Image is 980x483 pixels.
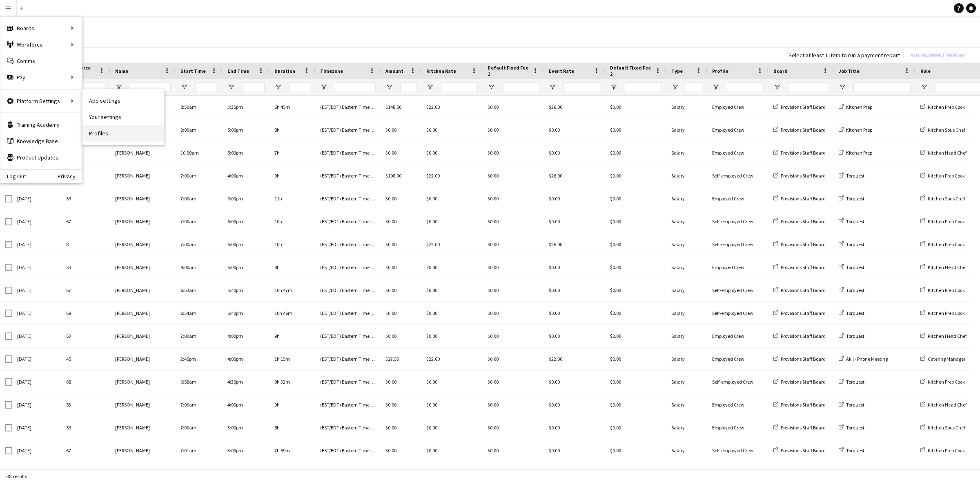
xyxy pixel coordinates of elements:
[707,256,768,279] div: Employed Crew
[773,402,826,408] a: Provisions Staff Board
[483,164,544,187] div: $0.00
[335,82,376,92] input: Timezone Filter Input
[666,96,707,118] div: Salary
[269,164,315,187] div: 9h
[666,210,707,233] div: Salary
[82,92,164,109] a: App settings
[666,325,707,347] div: Salary
[781,104,826,110] span: Provisions Staff Board
[773,195,826,202] a: Provisions Staff Board
[421,164,483,187] div: $22.00
[223,416,269,439] div: 3:00pm
[846,264,864,270] span: Torquest
[483,371,544,393] div: $0.00
[61,416,110,439] div: 59
[176,302,223,324] div: 6:54am
[712,83,719,91] button: Open Filter Menu
[12,233,61,256] div: [DATE]
[483,393,544,416] div: $0.00
[839,218,864,225] a: Torquest
[928,127,965,133] span: Kitchen Sous Chef
[61,279,110,301] div: 67
[839,356,888,362] a: Akil - Phone Meeting
[666,119,707,141] div: Salary
[421,371,483,393] div: $0.00
[320,83,327,91] button: Open Filter Menu
[707,325,768,347] div: Employed Crew
[839,150,872,156] a: Kitchen Prep
[176,279,223,301] div: 6:53am
[176,256,223,279] div: 9:00am
[421,279,483,301] div: $0.00
[544,302,605,324] div: $0.00
[605,416,666,439] div: $0.00
[928,356,965,362] span: Catering Manager
[544,393,605,416] div: $0.00
[223,119,269,141] div: 5:00pm
[315,164,381,187] div: (EST/EDT) Eastern Time ([GEOGRAPHIC_DATA] & [GEOGRAPHIC_DATA])
[269,96,315,118] div: 6h 45m
[781,195,826,202] span: Provisions Staff Board
[839,425,864,431] a: Torquest
[781,333,826,339] span: Provisions Staff Board
[421,96,483,118] div: $22.00
[483,256,544,279] div: $0.00
[846,310,864,316] span: Torquest
[61,325,110,347] div: 53
[269,348,315,370] div: 1h 15m
[781,150,826,156] span: Provisions Staff Board
[82,125,164,142] a: Profiles
[544,164,605,187] div: $26.00
[605,302,666,324] div: $0.00
[928,379,965,385] span: Kitchen Prep Cook
[483,210,544,233] div: $0.00
[773,333,826,339] a: Provisions Staff Board
[0,53,82,69] a: Comms
[61,142,110,164] div: 53
[773,425,826,431] a: Provisions Staff Board
[269,371,315,393] div: 9h 32m
[269,233,315,256] div: 10h
[269,210,315,233] div: 10h
[846,379,864,385] span: Torquest
[12,393,61,416] div: [DATE]
[839,379,864,385] a: Torquest
[315,256,381,279] div: (EST/EDT) Eastern Time ([GEOGRAPHIC_DATA] & [GEOGRAPHIC_DATA])
[781,264,826,270] span: Provisions Staff Board
[839,241,864,247] a: Torquest
[223,256,269,279] div: 5:00pm
[176,142,223,164] div: 10:00am
[846,173,864,179] span: Torquest
[666,233,707,256] div: Salary
[223,279,269,301] div: 5:40pm
[269,119,315,141] div: 8h
[61,164,110,187] div: 16
[400,82,416,92] input: Amount Filter Input
[12,210,61,233] div: [DATE]
[0,173,26,180] a: Log Out
[180,83,188,91] button: Open Filter Menu
[839,287,864,293] a: Torquest
[12,371,61,393] div: [DATE]
[773,104,826,110] a: Provisions Staff Board
[544,325,605,347] div: $0.00
[421,302,483,324] div: $0.00
[269,256,315,279] div: 8h
[920,195,965,202] a: Kitchen Sous Chef
[176,371,223,393] div: 6:58am
[773,310,826,316] a: Provisions Staff Board
[269,302,315,324] div: 10h 46m
[488,83,495,91] button: Open Filter Menu
[176,96,223,118] div: 8:50am
[666,348,707,370] div: Salary
[176,119,223,141] div: 9:00am
[315,187,381,210] div: (EST/EDT) Eastern Time ([GEOGRAPHIC_DATA] & [GEOGRAPHIC_DATA])
[421,256,483,279] div: $0.00
[928,264,967,270] span: Kitchen Head Chef
[12,256,61,279] div: [DATE]
[115,83,122,91] button: Open Filter Menu
[12,325,61,347] div: [DATE]
[269,393,315,416] div: 9h
[781,402,826,408] span: Provisions Staff Board
[707,233,768,256] div: Self-employed Crew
